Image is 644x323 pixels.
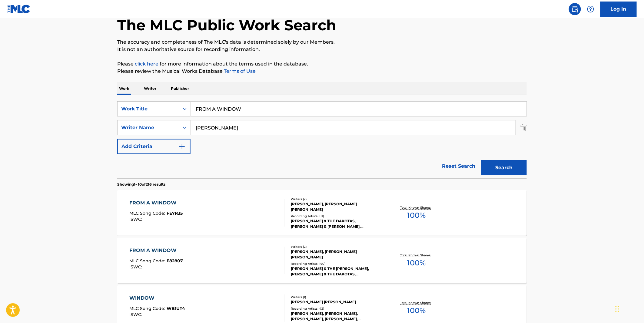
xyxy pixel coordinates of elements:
[291,306,382,311] div: Recording Artists ( 42 )
[117,39,527,46] p: The accuracy and completeness of The MLC's data is determined solely by our Members.
[167,306,185,311] span: WB1UT4
[600,2,637,17] a: Log In
[291,299,382,305] div: [PERSON_NAME] [PERSON_NAME]
[142,82,158,95] p: Writer
[291,218,382,229] div: [PERSON_NAME] & THE DAKOTAS, [PERSON_NAME] & [PERSON_NAME], [PERSON_NAME] & [PERSON_NAME], [PERSO...
[130,294,185,302] div: WINDOW
[130,264,144,270] span: ISWC :
[571,5,579,13] img: search
[407,257,426,268] span: 100 %
[117,46,527,53] p: It is not an authoritative source for recording information.
[291,249,382,260] div: [PERSON_NAME], [PERSON_NAME] [PERSON_NAME]
[291,214,382,218] div: Recording Artists ( 111 )
[117,16,336,34] h1: The MLC Public Work Search
[291,266,382,277] div: [PERSON_NAME] & THE [PERSON_NAME], [PERSON_NAME] & THE DAKOTAS, [PERSON_NAME] & [PERSON_NAME], [P...
[167,210,183,216] span: FE7R35
[130,247,183,254] div: FROM A WINDOW
[481,160,527,175] button: Search
[178,143,186,150] img: 9d2ae6d4665cec9f34b9.svg
[130,258,167,264] span: MLC Song Code :
[291,261,382,266] div: Recording Artists ( 190 )
[117,190,527,236] a: FROM A WINDOWMLC Song Code:FE7R35ISWC:Writers (2)[PERSON_NAME], [PERSON_NAME] [PERSON_NAME]Record...
[117,139,191,154] button: Add Criteria
[169,82,191,95] p: Publisher
[520,120,527,135] img: Delete Criterion
[130,217,144,222] span: ISWC :
[616,300,619,318] div: Drag
[291,295,382,299] div: Writers ( 1 )
[117,238,527,283] a: FROM A WINDOWMLC Song Code:F82807ISWC:Writers (2)[PERSON_NAME], [PERSON_NAME] [PERSON_NAME]Record...
[130,312,144,317] span: ISWC :
[407,210,426,221] span: 100 %
[400,205,433,210] p: Total Known Shares:
[585,3,597,15] div: Help
[130,210,167,216] span: MLC Song Code :
[291,201,382,212] div: [PERSON_NAME], [PERSON_NAME] [PERSON_NAME]
[130,306,167,311] span: MLC Song Code :
[407,305,426,316] span: 100 %
[400,253,433,257] p: Total Known Shares:
[117,101,527,178] form: Search Form
[167,258,183,264] span: F82807
[117,68,527,75] p: Please review the Musical Works Database
[291,197,382,201] div: Writers ( 2 )
[587,5,594,13] img: help
[614,294,644,323] iframe: Chat Widget
[439,160,478,173] a: Reset Search
[117,60,527,68] p: Please for more information about the terms used in the database.
[291,311,382,322] div: [PERSON_NAME], [PERSON_NAME], [PERSON_NAME], [PERSON_NAME], [PERSON_NAME]
[223,68,256,74] a: Terms of Use
[400,301,433,305] p: Total Known Shares:
[569,3,581,15] a: Public Search
[135,61,158,67] a: click here
[130,199,183,207] div: FROM A WINDOW
[117,182,165,187] p: Showing 1 - 10 of 216 results
[121,124,176,131] div: Writer Name
[291,244,382,249] div: Writers ( 2 )
[121,105,176,113] div: Work Title
[117,82,131,95] p: Work
[7,5,31,13] img: MLC Logo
